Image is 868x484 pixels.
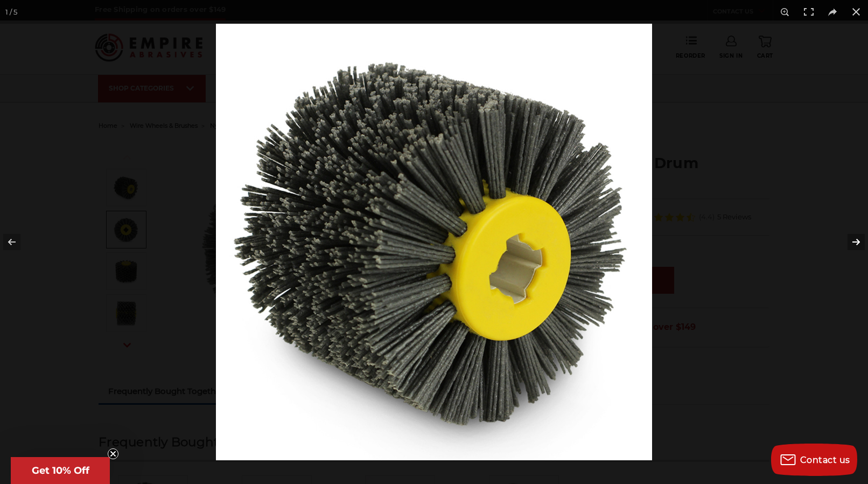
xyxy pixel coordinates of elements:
[800,455,850,465] span: Contact us
[216,24,652,460] img: 4.5_inch_nylon_wire_drum__84912.1582649664.jpg
[32,465,89,476] span: Get 10% Off
[108,448,118,459] button: Close teaser
[11,457,110,484] div: Get 10% OffClose teaser
[830,215,868,269] button: Next (arrow right)
[771,444,857,476] button: Contact us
